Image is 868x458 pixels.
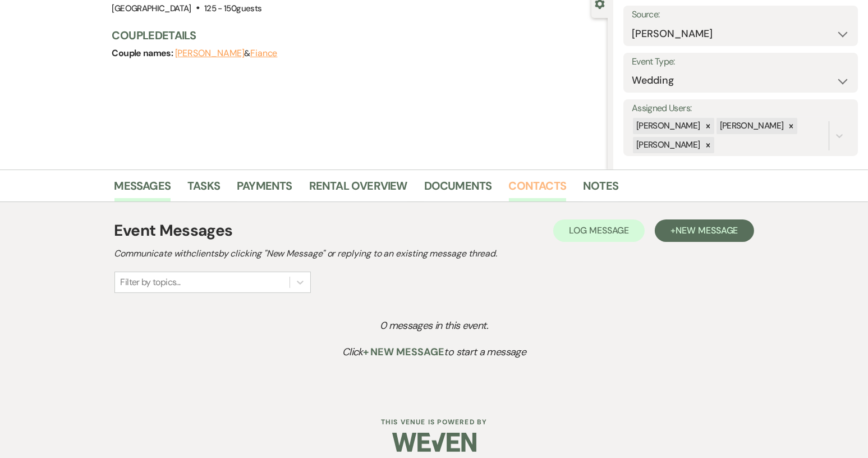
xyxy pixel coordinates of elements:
[717,118,786,134] div: [PERSON_NAME]
[632,100,849,117] label: Assigned Users:
[112,3,191,14] span: [GEOGRAPHIC_DATA]
[175,48,278,59] span: &
[140,344,728,360] p: Click to start a message
[632,54,849,70] label: Event Type:
[175,49,245,58] button: [PERSON_NAME]
[509,177,567,201] a: Contacts
[553,219,645,242] button: Log Message
[237,177,292,201] a: Payments
[112,28,596,43] h3: Couple Details
[583,177,618,201] a: Notes
[114,247,754,260] h2: Communicate with clients by clicking "New Message" or replying to an existing message thread.
[140,318,728,334] p: 0 messages in this event.
[655,219,754,242] button: +New Message
[187,177,220,201] a: Tasks
[112,47,175,59] span: Couple names:
[632,7,849,23] label: Source:
[569,225,629,236] span: Log Message
[363,345,444,359] span: + New Message
[114,219,233,242] h1: Event Messages
[633,137,702,153] div: [PERSON_NAME]
[424,177,492,201] a: Documents
[114,177,171,201] a: Messages
[633,118,702,134] div: [PERSON_NAME]
[204,3,261,14] span: 125 - 150 guests
[309,177,407,201] a: Rental Overview
[121,276,181,289] div: Filter by topics...
[250,49,278,58] button: Fiance
[676,225,738,236] span: New Message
